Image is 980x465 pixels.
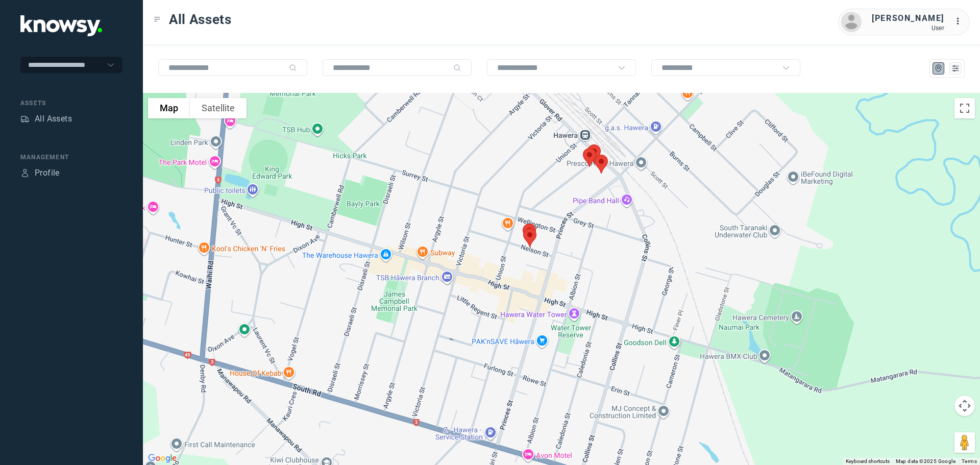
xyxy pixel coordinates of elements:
button: Drag Pegman onto the map to open Street View [954,432,975,453]
div: Search [289,64,297,72]
div: Assets [20,114,30,124]
div: Toggle Menu [154,16,161,23]
div: Profile [35,167,60,179]
a: Terms (opens in new tab) [962,458,977,464]
div: All Assets [35,113,72,125]
tspan: ... [955,17,965,25]
div: : [954,15,967,28]
button: Toggle fullscreen view [954,98,975,118]
button: Keyboard shortcuts [846,458,890,465]
img: avatar.png [841,12,862,32]
div: User [872,25,944,32]
button: Map camera controls [954,396,975,416]
div: List [951,64,960,73]
button: Show satellite imagery [190,98,247,118]
img: Application Logo [20,15,102,36]
button: Show street map [148,98,190,118]
img: Google [145,452,179,465]
div: Search [453,64,461,72]
div: Map [934,64,943,73]
div: Profile [20,168,30,178]
div: Assets [20,99,122,108]
span: Map data ©2025 Google [896,458,955,464]
div: Management [20,153,122,162]
a: ProfileProfile [20,167,60,179]
a: AssetsAll Assets [20,113,72,125]
span: All Assets [169,10,232,29]
div: : [954,15,967,29]
a: Open this area in Google Maps (opens a new window) [145,452,179,465]
div: [PERSON_NAME] [872,12,944,25]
